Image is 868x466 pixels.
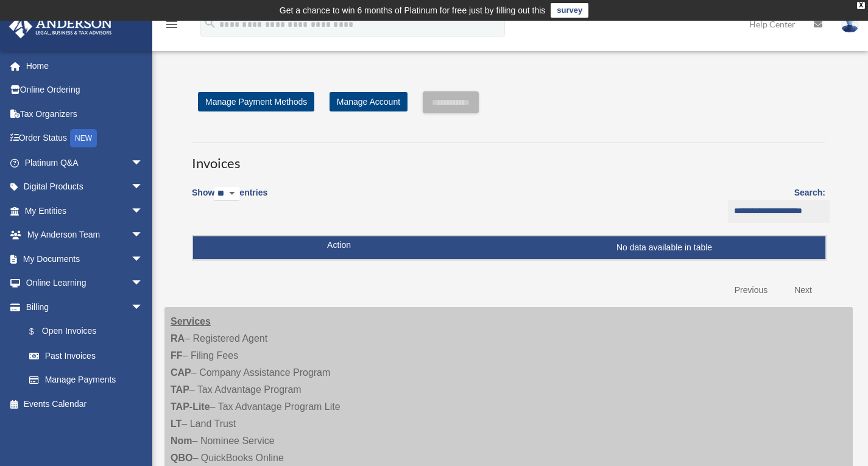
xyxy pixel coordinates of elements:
[164,21,179,32] a: menu
[5,15,116,38] img: Anderson Advisors Platinum Portal
[131,271,155,296] span: arrow_drop_down
[171,316,211,327] strong: Services
[36,324,42,339] span: $
[9,102,161,126] a: Tax Organizers
[9,223,161,247] a: My Anderson Teamarrow_drop_down
[9,199,161,223] a: My Entitiesarrow_drop_down
[171,384,189,395] strong: TAP
[131,175,155,200] span: arrow_drop_down
[857,2,865,9] div: close
[131,223,155,248] span: arrow_drop_down
[171,333,185,344] strong: RA
[9,295,155,319] a: Billingarrow_drop_down
[841,15,859,33] img: User Pic
[330,92,408,111] a: Manage Account
[728,200,830,223] input: Search:
[131,247,155,272] span: arrow_drop_down
[131,150,155,175] span: arrow_drop_down
[9,54,161,78] a: Home
[171,418,182,429] strong: LT
[9,126,161,151] a: Order StatusNEW
[131,295,155,320] span: arrow_drop_down
[70,129,97,147] div: NEW
[192,143,825,173] h3: Invoices
[9,271,161,295] a: Online Learningarrow_drop_down
[9,247,161,271] a: My Documentsarrow_drop_down
[551,3,588,18] a: survey
[725,278,777,303] a: Previous
[785,278,821,303] a: Next
[9,150,161,175] a: Platinum Q&Aarrow_drop_down
[193,236,825,259] td: No data available in table
[9,175,161,199] a: Digital Productsarrow_drop_down
[171,436,192,446] strong: Nom
[171,367,191,378] strong: CAP
[280,3,546,18] div: Get a chance to win 6 months of Platinum for free just by filling out this
[17,344,155,368] a: Past Invoices
[214,187,239,201] select: Showentries
[724,185,825,223] label: Search:
[9,78,161,102] a: Online Ordering
[9,392,161,416] a: Events Calendar
[171,350,183,361] strong: FF
[17,319,149,344] a: $Open Invoices
[203,16,217,30] i: search
[131,199,155,224] span: arrow_drop_down
[171,453,192,463] strong: QBO
[171,401,210,412] strong: TAP-Lite
[198,92,314,111] a: Manage Payment Methods
[17,368,155,392] a: Manage Payments
[192,185,267,213] label: Show entries
[164,17,179,32] i: menu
